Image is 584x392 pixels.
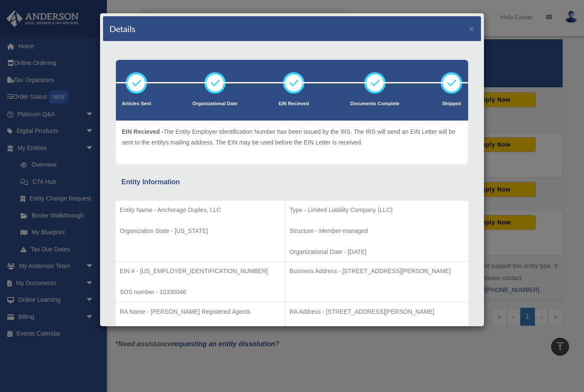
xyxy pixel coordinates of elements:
[279,100,309,108] p: EIN Recieved
[121,176,463,188] div: Entity Information
[120,226,280,236] p: Organization State - [US_STATE]
[289,226,464,236] p: Structure - Member-managed
[350,100,399,108] p: Documents Complete
[120,287,280,298] p: SOS number - 10330046
[120,307,280,317] p: RA Name - [PERSON_NAME] Registered Agents
[441,100,462,108] p: Shipped
[289,307,464,317] p: RA Address - [STREET_ADDRESS][PERSON_NAME]
[109,23,136,35] h4: Details
[120,266,280,277] p: EIN # - [US_EMPLOYER_IDENTIFICATION_NUMBER]
[122,100,151,108] p: Articles Sent
[122,127,462,147] p: The Entity Employer Identification Number has been issued by the IRS. The IRS will send an EIN Le...
[289,247,464,257] p: Organizational Date - [DATE]
[192,100,237,108] p: Organizational Date
[289,205,464,215] p: Type - Limited Liability Company (LLC)
[469,24,475,33] button: ×
[120,205,280,215] p: Entity Name - Anchorage Duplex, LLC
[122,128,163,135] span: EIN Recieved -
[289,266,464,277] p: Business Address - [STREET_ADDRESS][PERSON_NAME]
